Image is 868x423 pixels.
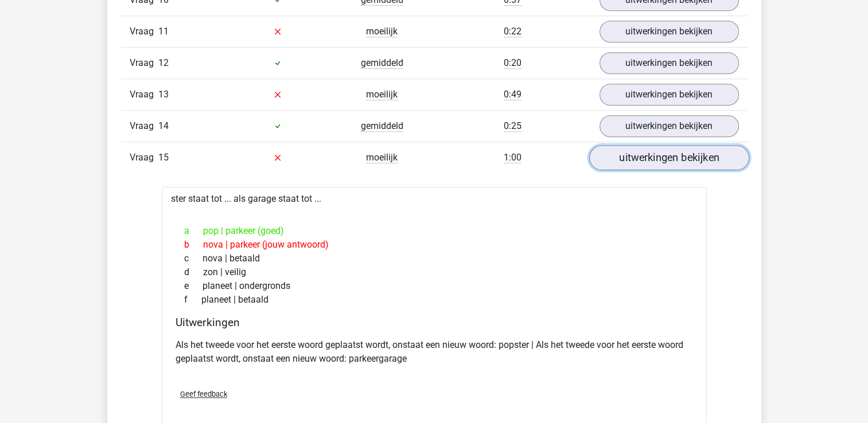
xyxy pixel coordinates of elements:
[184,238,203,252] span: b
[184,279,203,293] span: e
[176,316,693,329] h4: Uitwerkingen
[504,89,521,100] span: 0:49
[184,252,203,265] span: c
[504,57,521,69] span: 0:20
[130,151,158,164] span: Vraag
[600,84,739,105] a: uitwerkingen bekijken
[130,25,158,38] span: Vraag
[180,390,227,398] span: Geef feedback
[130,88,158,101] span: Vraag
[176,279,693,293] div: planeet | ondergronds
[361,120,403,132] span: gemiddeld
[366,89,398,100] span: moeilijk
[366,152,398,163] span: moeilijk
[361,57,403,69] span: gemiddeld
[176,252,693,265] div: nova | betaald
[600,115,739,137] a: uitwerkingen bekijken
[158,57,169,68] span: 12
[130,56,158,70] span: Vraag
[176,265,693,279] div: zon | veilig
[589,145,749,170] a: uitwerkingen bekijken
[158,26,169,37] span: 11
[176,224,693,238] div: pop | parkeer (goed)
[504,152,521,163] span: 1:00
[600,21,739,42] a: uitwerkingen bekijken
[366,26,398,37] span: moeilijk
[130,119,158,133] span: Vraag
[176,238,693,252] div: nova | parkeer (jouw antwoord)
[176,338,693,366] p: Als het tweede voor het eerste woord geplaatst wordt, onstaat een nieuw woord: popster | Als het ...
[504,120,521,132] span: 0:25
[600,52,739,74] a: uitwerkingen bekijken
[184,293,201,307] span: f
[176,293,693,307] div: planeet | betaald
[158,89,169,100] span: 13
[158,120,169,131] span: 14
[504,26,521,37] span: 0:22
[158,152,169,163] span: 15
[184,265,203,279] span: d
[184,224,203,238] span: a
